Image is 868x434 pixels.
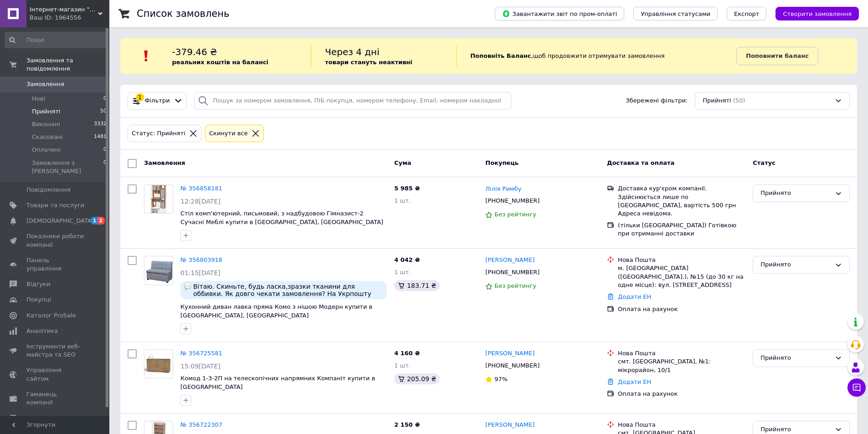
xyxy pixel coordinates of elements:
[618,209,745,218] div: Адреса невідома.
[633,7,718,20] button: Управління статусами
[26,342,84,359] span: Інструменти веб-майстра та SEO
[733,97,745,104] span: (50)
[618,256,745,264] div: Нова Пошта
[32,146,61,154] span: Оплачені
[618,221,745,238] div: (тільки [GEOGRAPHIC_DATA]) Готівкою при отриманні доставки
[26,186,71,194] span: Повідомлення
[494,282,536,289] span: Без рейтингу
[144,256,173,285] a: Фото товару
[485,421,534,429] a: [PERSON_NAME]
[32,120,60,128] span: Виконані
[502,10,617,18] span: Завантажити звіт по пром-оплаті
[394,185,420,192] span: 5 985 ₴
[180,303,372,319] a: Кухонний диван лавка пряма Комо з нішою Модерн купити в [GEOGRAPHIC_DATA], [GEOGRAPHIC_DATA]
[180,269,221,276] span: 01:15[DATE]
[766,10,859,17] a: Створити замовлення
[207,129,250,138] div: Cкинути все
[727,7,767,20] button: Експорт
[394,350,420,357] span: 4 160 ₴
[103,95,107,103] span: 0
[144,258,173,283] img: Фото товару
[618,349,745,357] div: Нова Пошта
[641,10,710,17] span: Управління статусами
[485,256,534,265] a: [PERSON_NAME]
[607,159,674,166] span: Доставка та оплата
[618,264,745,289] div: м. [GEOGRAPHIC_DATA] ([GEOGRAPHIC_DATA].), №15 (до 30 кг на одне місце): вул. [STREET_ADDRESS]
[485,349,534,358] a: [PERSON_NAME]
[394,362,411,369] span: 1 шт.
[5,32,108,48] input: Пошук
[26,280,50,288] span: Відгуки
[618,390,745,398] div: Оплата на рахунок
[325,46,380,57] span: Через 4 дні
[494,376,508,383] span: 97%
[180,256,222,263] a: № 356803918
[172,59,269,66] b: реальних коштів на балансі
[145,97,170,105] span: Фільтри
[734,10,760,17] span: Експорт
[150,185,167,213] img: Фото товару
[618,421,745,429] div: Нова Пошта
[394,197,411,204] span: 1 шт.
[180,363,221,370] span: 15:09[DATE]
[483,195,541,207] div: [PHONE_NUMBER]
[618,293,651,300] a: Додати ЕН
[485,159,519,166] span: Покупець
[394,256,420,263] span: 4 042 ₴
[180,198,221,205] span: 12:28[DATE]
[139,49,153,63] img: :exclamation:
[180,185,222,192] a: № 356858181
[103,146,107,154] span: 0
[94,120,107,128] span: 3332
[760,260,831,270] div: Прийнято
[760,353,831,363] div: Прийнято
[394,159,411,166] span: Cума
[26,217,94,225] span: [DEMOGRAPHIC_DATA]
[26,80,64,88] span: Замовлення
[144,159,185,166] span: Замовлення
[32,133,63,141] span: Скасовані
[776,7,859,20] button: Створити замовлення
[94,133,107,141] span: 1481
[736,47,818,65] a: Поповнити баланс
[194,92,511,110] input: Пошук за номером замовлення, ПІБ покупця, номером телефону, Email, номером накладної
[26,56,109,73] span: Замовлення та повідомлення
[32,159,103,175] span: Замовлення з [PERSON_NAME]
[26,414,50,422] span: Маркет
[144,184,173,214] a: Фото товару
[26,296,51,304] span: Покупці
[26,232,84,249] span: Показники роботи компанії
[753,159,776,166] span: Статус
[144,353,173,375] img: Фото товару
[495,7,624,20] button: Завантажити звіт по пром-оплаті
[483,266,541,278] div: [PHONE_NUMBER]
[26,327,58,335] span: Аналітика
[32,107,60,116] span: Прийняті
[91,217,98,225] span: 1
[325,59,412,66] b: товари стануть неактивні
[746,52,809,59] b: Поповнити баланс
[103,159,107,175] span: 0
[26,256,84,273] span: Панель управління
[394,373,440,384] div: 205.09 ₴
[847,378,866,397] button: Чат з покупцем
[180,375,375,390] a: Комод 1-3-2П на телескопічних напрямних Компаніт купити в [GEOGRAPHIC_DATA]
[26,201,84,209] span: Товари та послуги
[30,5,98,14] span: Інтернет-магазин "Шафа-купе"
[30,14,109,22] div: Ваш ID: 1964556
[137,8,229,19] h1: Список замовлень
[144,349,173,378] a: Фото товару
[394,269,411,276] span: 1 шт.
[485,185,521,194] a: Лілія Римбу
[26,311,76,320] span: Каталог ProSale
[494,211,536,218] span: Без рейтингу
[618,378,651,385] a: Додати ЕН
[626,97,688,105] span: Збережені фільтри:
[193,283,383,297] span: Вітаю. Скиньте, будь ласка,зразки тканини для оббивки. Як довго чекати замовлення? На Укрпошту ві...
[98,217,105,225] span: 2
[783,10,852,17] span: Створити замовлення
[26,390,84,407] span: Гаманець компанії
[184,283,191,290] img: :speech_balloon:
